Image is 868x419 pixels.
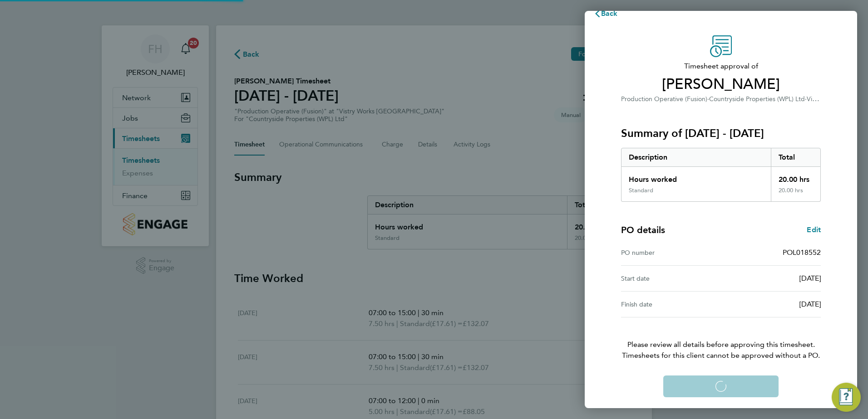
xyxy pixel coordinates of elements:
div: Total [771,148,821,166]
div: Description [621,148,771,166]
span: · [805,95,807,103]
span: POL018552 [783,248,821,257]
button: Back [585,5,627,23]
span: · [707,95,709,103]
div: PO number [621,247,721,258]
div: Start date [621,273,721,284]
div: [DATE] [721,299,821,310]
span: Back [601,9,618,18]
div: Summary of 22 - 28 Sep 2025 [621,148,821,202]
span: Production Operative (Fusion) [621,95,707,103]
h3: Summary of [DATE] - [DATE] [621,126,821,141]
div: Finish date [621,299,721,310]
a: Edit [807,224,821,235]
div: 20.00 hrs [771,187,821,201]
p: Please review all details before approving this timesheet. [610,317,832,361]
div: [DATE] [721,273,821,284]
div: 20.00 hrs [771,167,821,187]
span: Edit [807,225,821,234]
h4: PO details [621,224,665,236]
div: Standard [629,187,653,194]
span: Countryside Properties (WPL) Ltd [709,95,805,103]
div: Hours worked [621,167,771,187]
button: Engage Resource Center [832,383,861,412]
span: Timesheets for this client cannot be approved without a PO. [610,350,832,361]
span: Timesheet approval of [621,61,821,72]
span: [PERSON_NAME] [621,75,821,93]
